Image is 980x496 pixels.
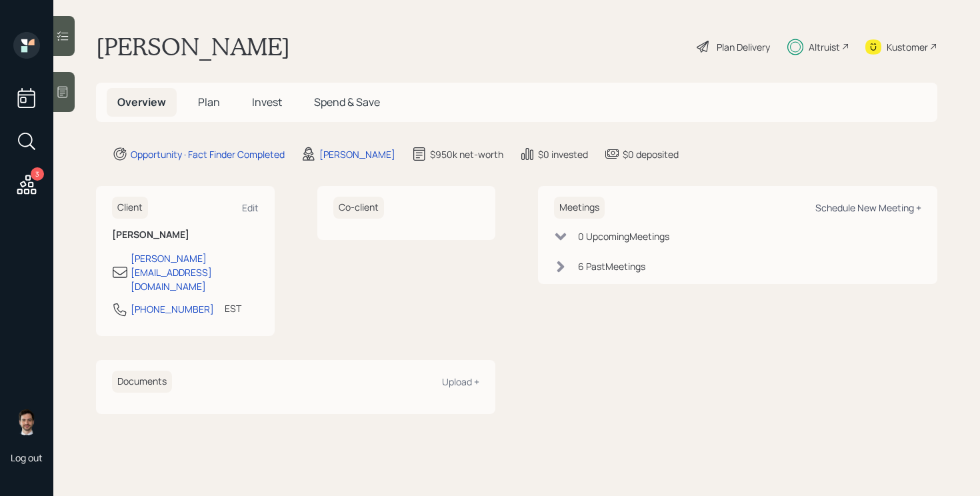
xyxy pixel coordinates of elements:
div: $0 invested [538,147,588,161]
div: 0 Upcoming Meeting s [578,229,669,243]
div: Edit [242,201,259,214]
span: Invest [252,95,282,109]
h6: Meetings [554,197,605,219]
div: [PERSON_NAME][EMAIL_ADDRESS][DOMAIN_NAME] [131,251,259,293]
div: [PHONE_NUMBER] [131,302,214,316]
div: 3 [31,167,44,181]
span: Overview [117,95,166,109]
div: Opportunity · Fact Finder Completed [131,147,285,161]
div: $0 deposited [623,147,679,161]
div: Plan Delivery [717,40,770,54]
div: Kustomer [887,40,928,54]
div: $950k net-worth [430,147,503,161]
div: Schedule New Meeting + [815,201,921,214]
span: Plan [198,95,220,109]
h6: [PERSON_NAME] [112,229,259,241]
div: Log out [11,451,43,464]
img: jonah-coleman-headshot.png [13,409,40,435]
h1: [PERSON_NAME] [96,32,290,61]
span: Spend & Save [314,95,380,109]
div: 6 Past Meeting s [578,259,645,273]
h6: Client [112,197,148,219]
div: Altruist [809,40,840,54]
div: [PERSON_NAME] [319,147,395,161]
h6: Co-client [333,197,384,219]
div: Upload + [442,375,479,388]
div: EST [225,301,241,315]
h6: Documents [112,371,172,393]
